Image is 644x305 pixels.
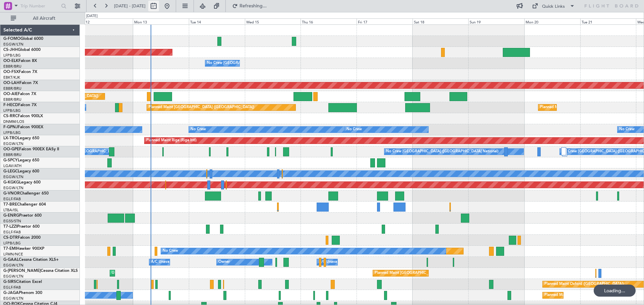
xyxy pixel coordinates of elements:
[3,53,21,58] a: LFPB/LBG
[3,75,20,80] a: EBKT/KJK
[3,180,41,184] a: G-KGKGLegacy 600
[3,280,16,284] span: G-SIRS
[3,59,37,63] a: OO-ELKFalcon 8X
[3,64,21,69] a: EBBR/BRU
[3,103,18,107] span: F-HECD
[3,158,18,162] span: G-SPCY
[3,214,42,218] a: G-ENRGPraetor 600
[3,152,21,157] a: EBBR/BRU
[17,16,71,21] span: All Aircraft
[77,18,133,24] div: Sun 12
[3,125,18,129] span: F-GPNJ
[375,268,480,278] div: Planned Maint [GEOGRAPHIC_DATA] ([GEOGRAPHIC_DATA])
[413,18,469,24] div: Sat 18
[3,219,21,224] a: EGSS/STN
[3,269,78,273] a: G-[PERSON_NAME]Cessna Citation XLS
[3,92,18,96] span: OO-AIE
[357,18,413,24] div: Fri 17
[207,58,319,68] div: No Crew [GEOGRAPHIC_DATA] ([GEOGRAPHIC_DATA] National)
[3,59,18,63] span: OO-ELK
[3,37,20,41] span: G-FOMO
[3,103,37,107] a: F-HECDFalcon 7X
[3,92,36,96] a: OO-AIEFalcon 7X
[3,247,44,251] a: T7-EMIHawker 900XP
[112,268,222,278] div: Unplanned Maint [GEOGRAPHIC_DATA] ([GEOGRAPHIC_DATA])
[149,102,254,112] div: Planned Maint [GEOGRAPHIC_DATA] ([GEOGRAPHIC_DATA])
[3,158,39,162] a: G-SPCYLegacy 650
[229,1,269,11] button: Refreshing...
[3,203,46,207] a: T7-BREChallenger 604
[542,3,565,10] div: Quick Links
[86,13,98,19] div: [DATE]
[3,114,18,118] span: CS-RRC
[3,274,23,279] a: EGGW/LTN
[151,257,179,267] div: A/C Unavailable
[468,18,524,24] div: Sun 19
[3,203,17,207] span: T7-BRE
[3,136,39,140] a: LX-TROLegacy 650
[3,285,21,290] a: EGLF/FAB
[3,163,21,168] a: LGAV/ATH
[3,291,42,295] a: G-JAGAPhenom 300
[3,108,21,113] a: LFPB/LBG
[3,230,21,235] a: EGLF/FAB
[3,258,19,262] span: G-GAAL
[3,280,42,284] a: G-SIRSCitation Excel
[3,225,40,229] a: T7-LZZIPraetor 600
[3,236,18,240] span: CS-DTR
[3,119,24,124] a: DNMM/LOS
[3,247,16,251] span: T7-EMI
[3,192,49,196] a: G-VNORChallenger 650
[3,81,38,85] a: OO-LAHFalcon 7X
[3,214,19,218] span: G-ENRG
[3,136,18,140] span: LX-TRO
[3,147,19,151] span: OO-GPE
[3,42,23,47] a: EGGW/LTN
[524,18,580,24] div: Mon 20
[133,18,189,24] div: Mon 13
[239,4,267,8] span: Refreshing...
[191,125,206,135] div: No Crew
[3,258,59,262] a: G-GAALCessna Citation XLS+
[3,169,39,173] a: G-LEGCLegacy 600
[3,125,43,129] a: F-GPNJFalcon 900EX
[218,257,230,267] div: Owner
[319,257,346,267] div: A/C Unavailable
[3,114,43,118] a: CS-RRCFalcon 900LX
[7,13,73,24] button: All Aircraft
[3,81,19,85] span: OO-LAH
[3,296,23,301] a: EGGW/LTN
[619,125,635,135] div: No Crew
[3,291,19,295] span: G-JAGA
[346,125,362,135] div: No Crew
[114,3,146,9] span: [DATE] - [DATE]
[3,37,43,41] a: G-FOMOGlobal 6000
[3,174,23,179] a: EGGW/LTN
[3,48,18,52] span: CS-JHH
[245,18,301,24] div: Wed 15
[3,70,19,74] span: OO-FSX
[3,86,21,91] a: EBBR/BRU
[594,285,636,297] div: Loading...
[544,279,624,289] div: Planned Maint Oxford ([GEOGRAPHIC_DATA])
[3,263,23,268] a: EGGW/LTN
[386,147,498,157] div: No Crew [GEOGRAPHIC_DATA] ([GEOGRAPHIC_DATA] National)
[3,208,18,213] a: LTBA/ISL
[3,236,41,240] a: CS-DTRFalcon 2000
[163,246,178,256] div: No Crew
[3,48,41,52] a: CS-JHHGlobal 6000
[529,1,578,11] button: Quick Links
[146,136,197,146] div: Planned Maint Riga (Riga Intl)
[3,141,23,146] a: EGGW/LTN
[20,1,59,11] input: Trip Number
[3,197,21,202] a: EGLF/FAB
[3,130,21,135] a: LFPB/LBG
[3,147,59,151] a: OO-GPEFalcon 900EX EASy II
[3,241,21,246] a: LFPB/LBG
[580,18,636,24] div: Tue 21
[3,225,17,229] span: T7-LZZI
[3,97,21,102] a: EBBR/BRU
[3,192,20,196] span: G-VNOR
[3,70,37,74] a: OO-FSXFalcon 7X
[3,180,19,184] span: G-KGKG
